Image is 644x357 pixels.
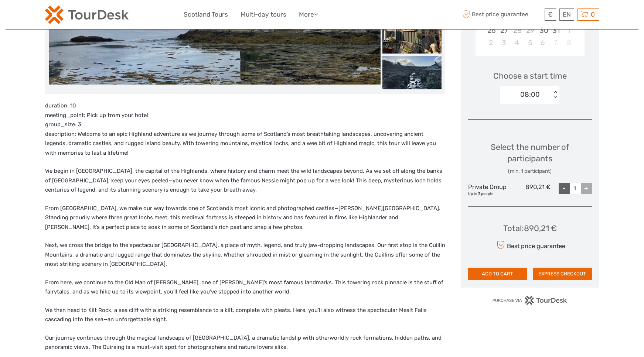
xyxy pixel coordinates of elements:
div: Choose Monday, October 27th, 2025 [497,24,510,37]
div: Best price guarantee [494,238,565,251]
div: (min. 1 participant) [468,168,592,175]
div: Not available Wednesday, October 29th, 2025 [523,24,536,37]
div: - [559,183,570,194]
div: 890,21 € [509,183,551,197]
img: f82afc1194764a51a66f83a7c6adc787_slider_thumbnail.jpg [382,20,442,54]
div: Up to 3 people [468,191,510,196]
button: Open LiveChat chat widget [85,11,94,20]
p: From here, we continue to the Old Man of [PERSON_NAME], one of [PERSON_NAME]’s most famous landma... [45,278,445,297]
div: + [581,183,592,194]
div: Choose Thursday, October 30th, 2025 [536,24,549,37]
div: Select the number of participants [468,141,592,175]
img: PurchaseViaTourDesk.png [492,296,567,305]
div: Private Group [468,183,510,197]
button: ADD TO CART [468,268,527,280]
div: Not available Tuesday, October 28th, 2025 [510,24,523,37]
div: Choose Tuesday, November 4th, 2025 [510,37,523,49]
span: 0 [590,11,596,18]
a: Scotland Tours [184,9,228,20]
div: Choose Thursday, November 6th, 2025 [536,37,549,49]
p: Next, we cross the bridge to the spectacular [GEOGRAPHIC_DATA], a place of myth, legend, and trul... [45,241,445,269]
a: Multi-day tours [241,9,286,20]
p: duration: 10 meeting_point: Pick up from your hotel group_size: 3 description: Welcome to an epic... [45,101,445,158]
p: We then head to Kilt Rock, a sea cliff with a striking resemblance to a kilt, complete with pleat... [45,306,445,325]
p: We begin in [GEOGRAPHIC_DATA], the capital of the Highlands, where history and charm meet the wil... [45,167,445,195]
span: € [548,11,553,18]
p: From [GEOGRAPHIC_DATA], we make our way towards one of Scotland’s most iconic and photographed ca... [45,204,445,232]
div: Not available Friday, November 7th, 2025 [549,37,562,49]
button: EXPRESS CHECKOUT [533,268,592,280]
span: Best price guarantee [461,8,543,21]
div: Choose Sunday, October 26th, 2025 [484,24,497,37]
p: We're away right now. Please check back later! [10,13,84,19]
span: Choose a start time [493,70,567,82]
div: Choose Sunday, November 2nd, 2025 [484,37,497,49]
div: Choose Saturday, November 1st, 2025 [562,24,575,37]
div: 08:00 [520,90,540,99]
div: Choose Wednesday, November 5th, 2025 [523,37,536,49]
div: Choose Friday, October 31st, 2025 [549,24,562,37]
a: More [299,9,318,20]
img: 2254-3441b4b5-4e5f-4d00-b396-31f1d84a6ebf_logo_small.png [45,6,129,24]
div: < > [552,91,559,99]
div: Choose Monday, November 3rd, 2025 [497,37,510,49]
div: EN [559,8,574,21]
div: Not available Saturday, November 8th, 2025 [562,37,575,49]
img: 7c87969c3866469fb8fda13a94945e1d_slider_thumbnail.jpg [382,56,442,89]
div: Total : 890,21 € [503,223,557,234]
p: Our journey continues through the magical landscape of [GEOGRAPHIC_DATA], a dramatic landslip wit... [45,333,445,352]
